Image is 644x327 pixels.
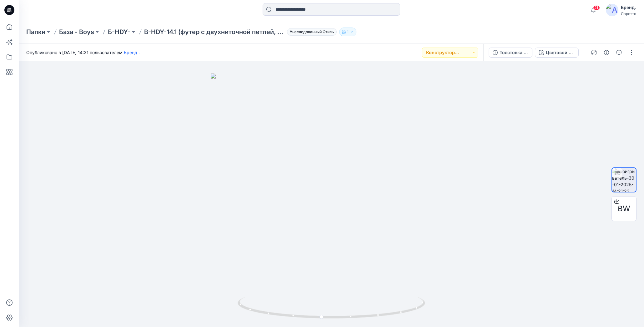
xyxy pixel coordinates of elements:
[601,48,611,58] button: Подробные сведения
[108,28,130,36] ya-tr-span: Б-HDY-
[535,48,579,58] button: Цветовой путь 1
[108,28,130,36] a: Б-HDY-
[489,48,532,58] button: Толстовка B-HDY-14.1
[621,5,636,10] ya-tr-span: Бренд.
[144,28,360,36] ya-tr-span: B-HDY-14.1 (футер с двухниточной петлей, хлопок 92 %, эластан 8 %)
[339,28,356,36] button: 1
[612,168,636,192] img: проигрыватель-30-01-2025-14:21:23
[124,50,140,55] a: Бренд .
[593,5,600,10] span: 21
[59,28,94,36] a: База - Boys
[290,29,334,35] ya-tr-span: Унаследованный Стиль
[59,28,94,36] ya-tr-span: База - Boys
[347,28,349,35] p: 1
[284,28,337,36] button: Унаследованный Стиль
[621,11,636,16] ya-tr-span: Ларетто
[26,28,45,36] ya-tr-span: Папки
[500,50,547,55] ya-tr-span: Толстовка B-HDY-14.1
[26,28,45,36] a: Папки
[26,50,123,55] ya-tr-span: Опубликовано в [DATE] 14:21 пользователем
[546,50,581,55] ya-tr-span: Цветовой путь 1
[618,204,630,213] ya-tr-span: BW
[606,4,618,16] img: аватар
